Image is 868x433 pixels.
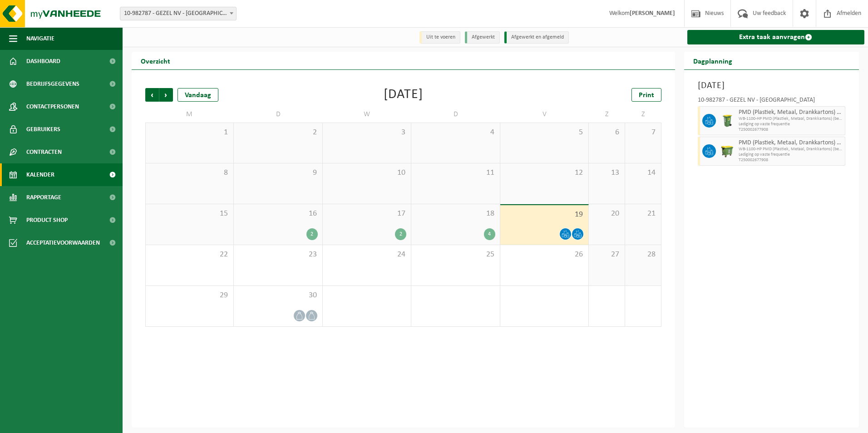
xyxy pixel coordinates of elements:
td: W [323,106,411,123]
div: 2 [395,228,406,240]
span: 6 [593,128,620,138]
span: 22 [150,250,229,260]
span: Vorige [145,88,159,102]
td: Z [589,106,625,123]
a: Extra taak aanvragen [687,30,865,44]
span: 24 [327,250,406,260]
span: 7 [630,128,656,138]
li: Afgewerkt [465,31,500,44]
span: Kalender [26,163,54,186]
li: Afgewerkt en afgemeld [504,31,569,44]
span: 30 [238,290,317,300]
span: T250002677908 [739,127,843,133]
span: 8 [150,168,229,178]
a: Print [631,88,661,102]
strong: [PERSON_NAME] [630,10,675,17]
span: 13 [593,168,620,178]
span: 10 [327,168,406,178]
div: 4 [484,228,495,240]
span: 23 [238,250,317,260]
span: 5 [505,128,584,138]
span: 1 [150,128,229,138]
td: D [234,106,322,123]
img: WB-1100-HPE-GN-50 [720,144,734,158]
td: V [500,106,589,123]
span: Product Shop [26,209,68,231]
div: Vandaag [178,88,218,102]
span: 12 [505,168,584,178]
span: T250002677908 [739,157,843,163]
span: 27 [593,250,620,260]
span: Volgende [159,88,173,102]
span: 28 [630,250,656,260]
td: Z [625,106,661,123]
div: 10-982787 - GEZEL NV - [GEOGRAPHIC_DATA] [698,97,846,106]
span: 29 [150,290,229,300]
span: PMD (Plastiek, Metaal, Drankkartons) (bedrijven) [739,109,843,116]
span: 10-982787 - GEZEL NV - BUGGENHOUT [120,7,236,20]
div: 2 [306,228,318,240]
h2: Dagplanning [684,52,741,69]
span: 18 [416,209,495,219]
span: 21 [630,209,656,219]
span: 14 [630,168,656,178]
span: Bedrijfsgegevens [26,73,79,95]
span: 4 [416,128,495,138]
span: 25 [416,250,495,260]
span: Contactpersonen [26,95,79,118]
td: M [145,106,234,123]
span: Lediging op vaste frequentie [739,122,843,127]
span: 17 [327,209,406,219]
span: 26 [505,250,584,260]
span: Rapportage [26,186,61,209]
span: 3 [327,128,406,138]
span: 2 [238,128,317,138]
h3: [DATE] [698,79,846,93]
span: Contracten [26,141,62,163]
span: 9 [238,168,317,178]
span: Navigatie [26,27,54,50]
span: PMD (Plastiek, Metaal, Drankkartons) (bedrijven) [739,139,843,147]
span: Print [639,92,654,99]
span: WB-1100-HP PMD (Plastiek, Metaal, Drankkartons) (bedrijven) [739,147,843,152]
span: Acceptatievoorwaarden [26,231,100,254]
span: 11 [416,168,495,178]
span: 20 [593,209,620,219]
span: Gebruikers [26,118,60,141]
span: 15 [150,209,229,219]
span: 10-982787 - GEZEL NV - BUGGENHOUT [120,7,237,20]
span: 19 [505,210,584,220]
span: Dashboard [26,50,60,73]
div: [DATE] [384,88,423,102]
li: Uit te voeren [419,31,460,44]
span: Lediging op vaste frequentie [739,152,843,157]
h2: Overzicht [132,52,179,69]
span: WB-1100-HP PMD (Plastiek, Metaal, Drankkartons) (bedrijven) [739,116,843,122]
td: D [411,106,500,123]
span: 16 [238,209,317,219]
img: WB-0240-HPE-GN-50 [720,114,734,128]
